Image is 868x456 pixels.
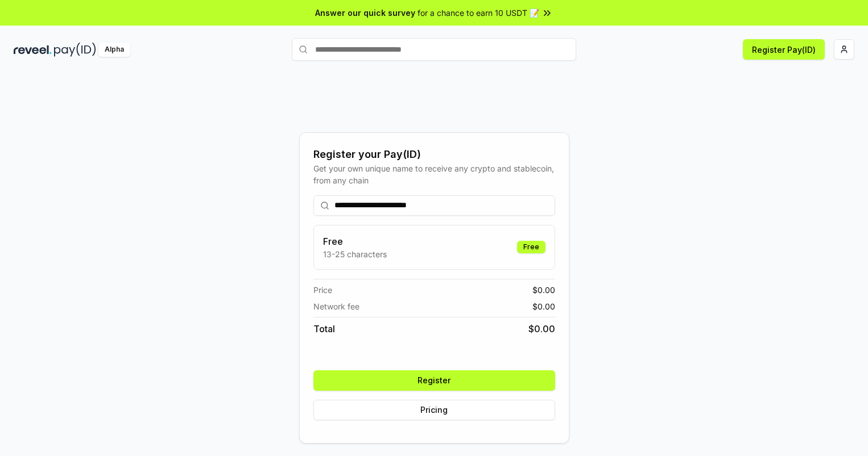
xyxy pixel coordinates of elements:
[418,7,539,19] span: for a chance to earn 10 USDT 📝
[743,39,825,60] button: Register Pay(ID)
[313,400,555,420] button: Pricing
[315,7,415,19] span: Answer our quick survey
[313,300,359,312] span: Network fee
[528,322,555,336] span: $ 0.00
[323,235,387,248] h3: Free
[532,300,555,312] span: $ 0.00
[532,284,555,296] span: $ 0.00
[313,284,332,296] span: Price
[517,241,545,253] div: Free
[313,322,335,336] span: Total
[313,370,555,391] button: Register
[14,43,52,57] img: reveel_dark
[323,248,387,260] p: 13-25 characters
[313,147,555,162] div: Register your Pay(ID)
[98,43,130,57] div: Alpha
[54,43,96,57] img: pay_id
[313,162,555,186] div: Get your own unique name to receive any crypto and stablecoin, from any chain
